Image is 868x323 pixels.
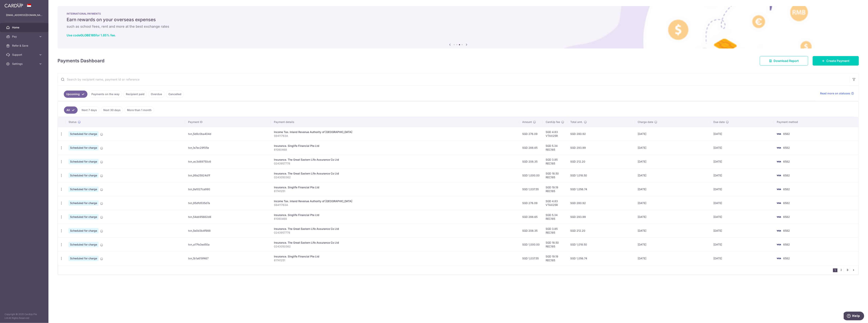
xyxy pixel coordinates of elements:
td: [DATE] [710,224,774,238]
span: Scheduled for charge [69,256,99,261]
td: txn_5e0d3b4f988 [185,224,271,238]
span: Scheduled for charge [69,173,99,178]
td: SGD 1,056.74 [567,251,635,265]
td: [DATE] [710,196,774,210]
img: Bank Card [775,256,783,261]
td: SGD 1,056.74 [567,182,635,196]
td: SGD 5.34 REC185 [543,210,567,224]
img: Bank Card [775,159,783,164]
p: 81741251 [274,258,516,262]
p: 0243050362 [274,245,516,248]
span: 6582 [783,174,790,177]
a: Overdue [148,91,164,98]
a: More than 1 month [125,106,154,114]
td: [DATE] [635,196,710,210]
a: Read more on statuses [820,92,854,95]
span: Scheduled for charge [69,200,99,206]
td: [DATE] [710,127,774,141]
nav: pager [833,265,858,275]
th: Payment details [271,117,519,127]
span: 6582 [783,132,790,135]
td: SGD 3.85 REC185 [543,155,567,168]
span: Scheduled for charge [69,214,99,220]
td: [DATE] [710,182,774,196]
span: Read more on statuses [820,92,850,95]
td: [DATE] [635,141,710,155]
h6: such as school fees, rent and more at the best exchange rates [67,24,850,29]
b: GLOBE185 [80,33,96,37]
td: SGD 280.92 [567,127,635,141]
td: SGD 19.19 REC185 [543,251,567,265]
a: Upcoming [64,91,87,98]
iframe: Opens a widget where you can find more information [844,312,864,321]
td: SGD 1,018.50 [567,238,635,251]
img: International Payment Banner [58,6,859,48]
td: txn_1b1a619f467 [185,251,271,265]
a: Payments on the way [89,91,122,98]
td: SGD 293.99 [567,141,635,155]
td: SGD 288.65 [519,141,543,155]
span: Support [12,53,37,57]
span: 6582 [783,243,790,246]
div: Income Tax. Inland Revenue Authority of [GEOGRAPHIC_DATA] [274,130,516,134]
p: [EMAIL_ADDRESS][DOMAIN_NAME] [6,13,42,17]
img: CardUp [5,3,23,8]
td: SGD 208.35 [519,224,543,238]
td: txn_1e7ec29f05e [185,141,271,155]
td: [DATE] [710,141,774,155]
td: SGD 3.85 REC185 [543,224,567,238]
p: 81080468 [274,148,516,152]
td: txn_95dfd535d7a [185,196,271,210]
td: [DATE] [635,155,710,168]
span: 6582 [783,257,790,260]
input: Search by recipient name, payment id or reference [58,73,850,85]
li: 1 [833,268,838,272]
img: Bank Card [775,173,783,178]
span: Scheduled for charge [69,159,99,164]
span: Amount [522,120,532,124]
td: SGD 293.99 [567,210,635,224]
td: SGD 1,018.50 [567,168,635,182]
th: Payment method [774,117,859,127]
span: Create Payment [827,59,850,63]
p: 0243957778 [274,162,516,165]
p: 0243957778 [274,231,516,235]
a: Next 30 days [101,106,123,114]
td: SGD 18.50 REC185 [543,168,567,182]
span: Pay [12,35,37,38]
td: SGD 1,000.00 [519,168,543,182]
a: Cancelled [166,91,184,98]
td: [DATE] [635,168,710,182]
a: Create Payment [813,56,859,66]
p: S9411763A [274,203,516,207]
td: SGD 212.20 [567,155,635,168]
span: CardUp fee [546,120,560,124]
td: SGD 276.09 [519,127,543,141]
span: Refer & Save [12,44,37,48]
span: Download Report [774,59,799,63]
img: Bank Card [775,187,783,192]
span: Status [69,120,77,124]
td: txn_e17fe3ed50a [185,238,271,251]
span: Home [12,26,37,29]
span: 6582 [783,146,790,149]
td: [DATE] [710,210,774,224]
a: Recipient paid [123,91,147,98]
td: [DATE] [710,168,774,182]
td: SGD 1,000.00 [519,238,543,251]
td: [DATE] [635,224,710,238]
td: txn_99a25924d1f [185,168,271,182]
div: Insurance. Singlife Financial Pte Ltd [274,213,516,217]
img: Bank Card [775,228,783,233]
td: [DATE] [710,238,774,251]
td: SGD 212.20 [567,224,635,238]
span: Scheduled for charge [69,187,99,192]
a: Download Report [760,56,808,66]
span: 6582 [783,229,790,232]
td: [DATE] [710,251,774,265]
p: 81741251 [274,189,516,193]
a: 3 [845,268,850,272]
img: Bank Card [775,145,783,150]
span: Total amt. [570,120,583,124]
td: [DATE] [635,127,710,141]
